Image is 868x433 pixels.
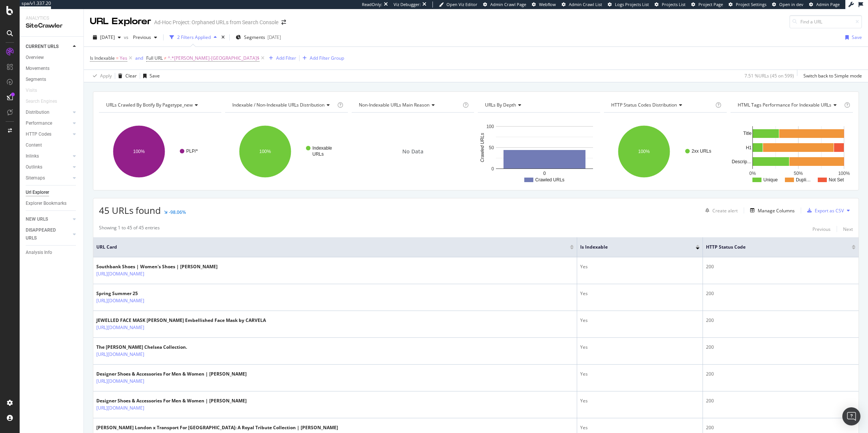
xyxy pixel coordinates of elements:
[26,174,45,182] div: Sitemaps
[26,76,78,84] a: Segments
[655,2,686,8] a: Projects List
[638,149,650,154] text: 100%
[490,2,526,7] span: Admin Crawl Page
[483,2,526,8] a: Admin Crawl Page
[26,97,65,105] a: Search Engines
[804,204,844,216] button: Export as CSV
[712,207,738,214] div: Create alert
[852,34,862,40] div: Save
[130,31,160,43] button: Previous
[96,424,338,431] div: [PERSON_NAME] London x Transport For [GEOGRAPHIC_DATA]: A Royal Tribute Collection | [PERSON_NAME]
[362,2,382,8] div: ReadOnly:
[843,224,853,234] button: Next
[26,226,64,242] div: DISAPPEARED URLS
[96,404,144,412] a: [URL][DOMAIN_NAME]
[26,226,71,242] a: DISAPPEARED URLS
[580,317,700,324] div: Yes
[177,34,211,40] div: 2 Filters Applied
[96,317,266,324] div: JEWELLED FACE MASK [PERSON_NAME] Embellished Face Mask by CARVELA
[608,2,649,8] a: Logs Projects List
[276,55,296,61] div: Add Filter
[100,34,115,40] span: 2025 Sep. 10th
[26,189,49,196] div: Url Explorer
[96,324,144,331] a: [URL][DOMAIN_NAME]
[580,424,700,431] div: Yes
[125,73,137,79] div: Clear
[26,215,48,223] div: NEW URLS
[26,15,77,22] div: Analytics
[26,141,42,149] div: Content
[580,263,700,270] div: Yes
[26,119,52,127] div: Performance
[26,199,66,207] div: Explorer Bookmarks
[604,119,726,184] svg: A chart.
[26,152,71,160] a: Inlinks
[489,145,494,150] text: 50
[478,119,599,184] div: A chart.
[26,108,71,116] a: Distribution
[300,54,344,63] button: Add Filter Group
[96,297,144,305] a: [URL][DOMAIN_NAME]
[220,34,226,41] div: times
[106,102,193,108] span: URLs Crawled By Botify By pagetype_new
[731,119,853,184] svg: A chart.
[838,171,850,176] text: 100%
[446,2,477,7] span: Open Viz Editor
[267,34,281,40] div: [DATE]
[168,53,259,63] span: ^.*[PERSON_NAME]-[GEOGRAPHIC_DATA]$
[706,290,856,297] div: 200
[758,207,795,214] div: Manage Columns
[231,99,336,111] h4: Indexable / Non-Indexable URLs Distribution
[706,344,856,351] div: 200
[124,34,130,40] span: vs
[26,215,71,223] a: NEW URLS
[815,207,844,214] div: Export as CSV
[312,145,332,151] text: Indexable
[115,70,137,82] button: Clear
[812,224,831,234] button: Previous
[26,163,42,171] div: Outlinks
[26,130,51,138] div: HTTP Codes
[829,177,844,182] text: Not Set
[692,148,711,154] text: 2xx URLs
[26,163,71,171] a: Outlinks
[146,55,163,61] span: Full URL
[539,2,556,7] span: Webflow
[26,43,59,51] div: CURRENT URLS
[26,249,78,257] a: Analysis Info
[580,290,700,297] div: Yes
[746,145,752,150] text: H1
[485,102,516,108] span: URLs by Depth
[26,87,45,94] a: Visits
[130,34,151,40] span: Previous
[225,119,346,184] svg: A chart.
[120,53,127,63] span: Yes
[706,397,856,404] div: 200
[796,177,811,182] text: Dupli…
[580,371,700,377] div: Yes
[543,171,546,176] text: 0
[90,15,151,28] div: URL Explorer
[232,102,324,108] span: Indexable / Non-Indexable URLs distribution
[90,55,115,61] span: Is Indexable
[439,2,477,8] a: Open Viz Editor
[26,76,46,84] div: Segments
[812,226,831,232] div: Previous
[706,424,856,431] div: 200
[259,149,271,154] text: 100%
[140,70,160,82] button: Save
[26,152,39,160] div: Inlinks
[135,55,143,61] div: and
[26,199,78,207] a: Explorer Bookmarks
[580,244,684,251] span: Is Indexable
[535,177,564,182] text: Crawled URLs
[96,351,144,358] a: [URL][DOMAIN_NAME]
[186,148,198,154] text: PLP/*
[702,204,738,216] button: Create alert
[96,377,144,385] a: [URL][DOMAIN_NAME]
[763,177,778,182] text: Unique
[562,2,602,8] a: Admin Crawl List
